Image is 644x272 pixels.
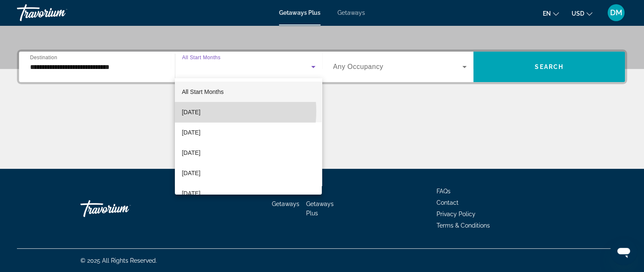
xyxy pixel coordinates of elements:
iframe: Button to launch messaging window [610,238,637,265]
span: [DATE] [182,107,200,117]
span: [DATE] [182,127,200,137]
span: All Start Months [182,88,224,95]
span: [DATE] [182,188,200,198]
span: [DATE] [182,168,200,178]
span: [DATE] [182,148,200,158]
